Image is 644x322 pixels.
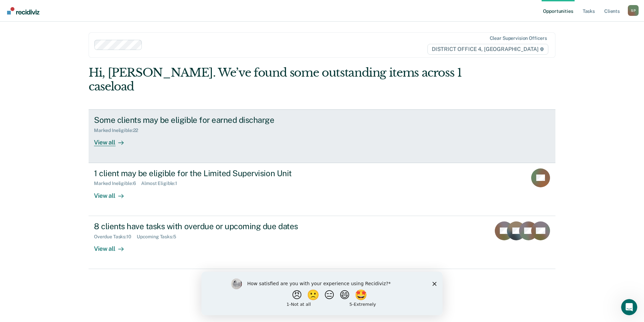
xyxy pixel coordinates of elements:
[94,168,330,178] div: 1 client may be eligible for the Limited Supervision Unit
[94,181,141,186] div: Marked Ineligible : 6
[94,239,132,252] div: View all
[94,128,143,133] div: Marked Ineligible : 22
[621,299,637,315] iframe: Intercom live chat
[94,186,132,199] div: View all
[89,216,555,269] a: 8 clients have tasks with overdue or upcoming due datesOverdue Tasks:10Upcoming Tasks:5View all
[628,5,639,16] button: Profile dropdown button
[94,115,330,125] div: Some clients may be eligible for earned discharge
[137,234,182,240] div: Upcoming Tasks : 5
[89,109,555,163] a: Some clients may be eligible for earned dischargeMarked Ineligible:22View all
[427,44,548,55] span: DISTRICT OFFICE 4, [GEOGRAPHIC_DATA]
[89,66,462,93] div: Hi, [PERSON_NAME]. We’ve found some outstanding items across 1 caseload
[490,35,547,41] div: Clear supervision officers
[89,163,555,216] a: 1 client may be eligible for the Limited Supervision UnitMarked Ineligible:6Almost Eligible:1View...
[7,7,39,15] img: Recidiviz
[628,5,639,16] div: S P
[141,181,183,186] div: Almost Eligible : 1
[94,234,137,240] div: Overdue Tasks : 10
[94,133,132,146] div: View all
[94,221,330,231] div: 8 clients have tasks with overdue or upcoming due dates
[201,272,443,315] iframe: Survey by Kim from Recidiviz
